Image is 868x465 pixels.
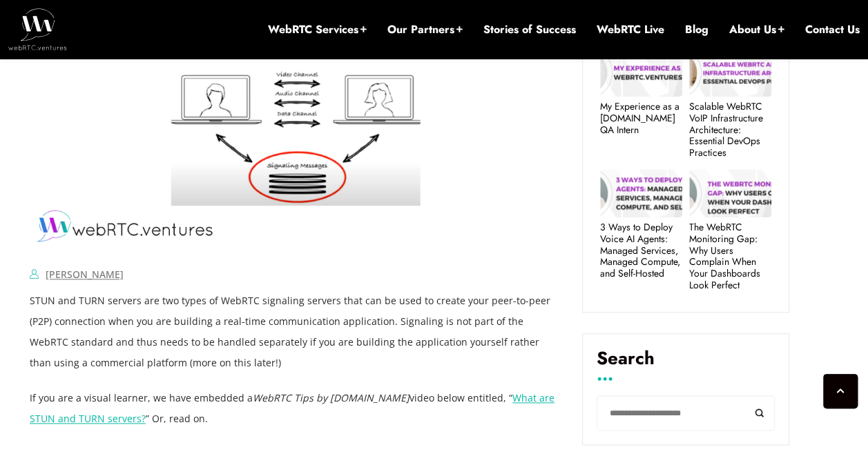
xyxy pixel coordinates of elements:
[483,22,576,37] a: Stories of Success
[685,22,708,37] a: Blog
[30,290,561,373] p: STUN and TURN servers are two types of WebRTC signaling servers that can be used to create your p...
[387,22,463,37] a: Our Partners
[8,8,67,50] img: WebRTC.ventures
[253,391,409,404] em: WebRTC Tips by [DOMAIN_NAME]
[46,268,124,281] a: [PERSON_NAME]
[597,22,664,37] a: WebRTC Live
[600,101,682,135] a: My Experience as a [DOMAIN_NAME] QA Intern
[729,22,784,37] a: About Us
[600,221,682,279] a: 3 Ways to Deploy Voice AI Agents: Managed Services, Managed Compute, and Self-Hosted
[805,22,860,37] a: Contact Us
[268,22,367,37] a: WebRTC Services
[689,101,771,159] a: Scalable WebRTC VoIP Infrastructure Architecture: Essential DevOps Practices
[744,395,775,431] button: Search
[597,348,775,379] label: Search
[689,221,771,291] a: The WebRTC Monitoring Gap: Why Users Complain When Your Dashboards Look Perfect
[30,388,561,429] p: If you are a visual learner, we have embedded a video below entitled, “ ” Or, read on.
